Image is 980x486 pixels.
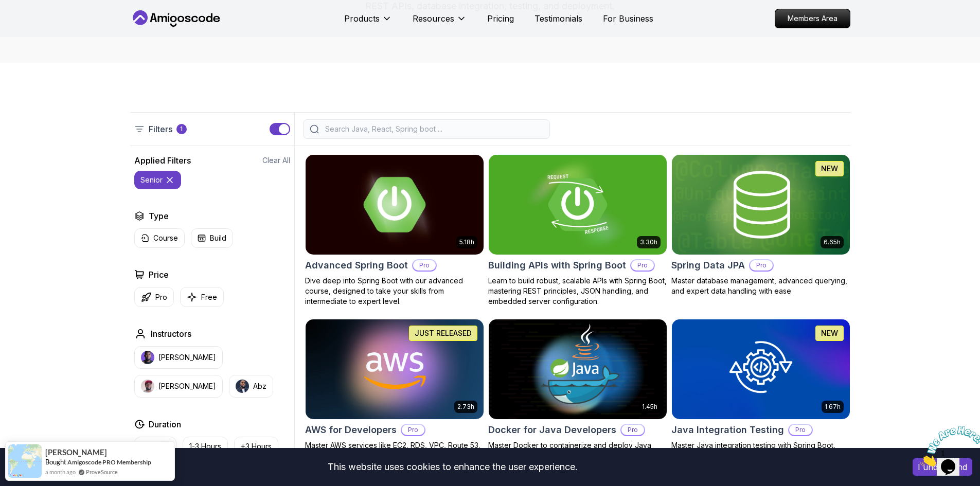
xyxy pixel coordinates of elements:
[640,238,657,246] p: 3.30h
[305,258,408,273] h2: Advanced Spring Boot
[402,425,424,435] p: Pro
[671,440,850,471] p: Master Java integration testing with Spring Boot, Testcontainers, and WebTestClient for robust ap...
[301,152,488,257] img: Advanced Spring Boot card
[488,440,667,481] p: Master Docker to containerize and deploy Java applications efficiently. From basics to advanced J...
[488,258,626,273] h2: Building APIs with Spring Boot
[824,238,841,246] p: 6.65h
[344,12,380,25] p: Products
[672,155,850,255] img: Spring Data JPA card
[134,287,174,307] button: Pro
[134,346,223,369] button: instructor img[PERSON_NAME]
[183,437,228,456] button: 1-3 Hours
[671,276,850,296] p: Master database management, advanced querying, and expert data handling with ease
[253,381,266,391] p: Abz
[775,9,850,28] a: Members Area
[134,437,176,456] button: 0-1 Hour
[149,123,172,135] p: Filters
[134,171,181,189] button: senior
[603,12,653,25] a: For Business
[229,375,273,398] button: instructor imgAbz
[155,292,167,302] p: Pro
[642,403,657,411] p: 1.45h
[134,228,185,248] button: Course
[67,458,151,466] a: Amigoscode PRO Membership
[4,4,68,45] img: Chat attention grabber
[180,287,224,307] button: Free
[149,210,169,222] h2: Type
[671,319,850,471] a: Java Integration Testing card1.67hNEWJava Integration TestingProMaster Java integration testing w...
[305,154,484,307] a: Advanced Spring Boot card5.18hAdvanced Spring BootProDive deep into Spring Boot with our advanced...
[821,164,838,174] p: NEW
[141,351,154,364] img: instructor img
[631,260,654,271] p: Pro
[149,268,169,281] h2: Price
[305,276,484,307] p: Dive deep into Spring Boot with our advanced course, designed to take your skills from intermedia...
[671,154,850,296] a: Spring Data JPA card6.65hNEWSpring Data JPAProMaster database management, advanced querying, and ...
[86,467,118,476] a: ProveSource
[489,155,667,255] img: Building APIs with Spring Boot card
[488,319,667,481] a: Docker for Java Developers card1.45hDocker for Java DevelopersProMaster Docker to containerize an...
[323,124,543,134] input: Search Java, React, Spring boot ...
[45,448,107,457] span: [PERSON_NAME]
[415,328,472,338] p: JUST RELEASED
[916,422,980,471] iframe: chat widget
[210,233,226,243] p: Build
[413,12,467,33] button: Resources
[234,437,278,456] button: +3 Hours
[789,425,812,435] p: Pro
[45,467,76,476] span: a month ago
[8,456,897,478] div: This website uses cookies to enhance the user experience.
[180,125,183,133] p: 1
[236,380,249,393] img: instructor img
[671,258,745,273] h2: Spring Data JPA
[140,175,163,185] p: senior
[459,238,474,246] p: 5.18h
[534,12,582,25] a: Testimonials
[913,458,972,476] button: Accept cookies
[189,441,221,452] p: 1-3 Hours
[149,418,181,430] h2: Duration
[825,403,841,411] p: 1.67h
[344,12,392,33] button: Products
[821,328,838,338] p: NEW
[158,381,216,391] p: [PERSON_NAME]
[45,458,66,466] span: Bought
[489,319,667,419] img: Docker for Java Developers card
[750,260,773,271] p: Pro
[306,319,484,419] img: AWS for Developers card
[141,380,154,393] img: instructor img
[158,352,216,363] p: [PERSON_NAME]
[262,155,290,166] button: Clear All
[241,441,272,452] p: +3 Hours
[151,328,191,340] h2: Instructors
[413,260,436,271] p: Pro
[672,319,850,419] img: Java Integration Testing card
[487,12,514,25] a: Pricing
[134,154,191,167] h2: Applied Filters
[201,292,217,302] p: Free
[775,9,850,28] p: Members Area
[191,228,233,248] button: Build
[4,4,8,13] span: 1
[305,440,484,471] p: Master AWS services like EC2, RDS, VPC, Route 53, and Docker to deploy and manage scalable cloud ...
[305,423,397,437] h2: AWS for Developers
[621,425,644,435] p: Pro
[305,319,484,471] a: AWS for Developers card2.73hJUST RELEASEDAWS for DevelopersProMaster AWS services like EC2, RDS, ...
[671,423,784,437] h2: Java Integration Testing
[457,403,474,411] p: 2.73h
[134,375,223,398] button: instructor img[PERSON_NAME]
[413,12,454,25] p: Resources
[488,276,667,307] p: Learn to build robust, scalable APIs with Spring Boot, mastering REST principles, JSON handling, ...
[153,233,178,243] p: Course
[8,444,42,478] img: provesource social proof notification image
[488,154,667,307] a: Building APIs with Spring Boot card3.30hBuilding APIs with Spring BootProLearn to build robust, s...
[488,423,616,437] h2: Docker for Java Developers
